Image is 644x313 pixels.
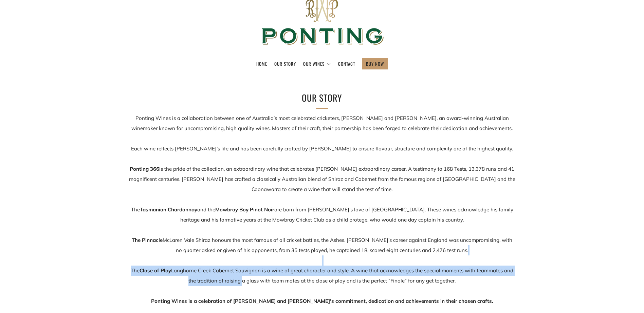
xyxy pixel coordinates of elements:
[129,113,516,306] p: Ponting Wines is a collaboration between one of Australia’s most celebrated cricketers, [PERSON_N...
[338,58,355,69] a: Contact
[303,58,331,69] a: Our Wines
[140,206,197,213] strong: Tasmanian Chardonnay
[132,237,163,243] strong: The Pinnacle
[256,58,267,69] a: Home
[130,166,159,172] strong: Ponting 366
[274,58,296,69] a: Our Story
[215,206,274,213] strong: Mowbray Boy Pinot Noir
[366,58,384,69] a: BUY NOW
[210,91,434,105] h2: Our Story
[151,298,493,304] strong: Ponting Wines is a celebration of [PERSON_NAME] and [PERSON_NAME]'s commitment, dedication and ac...
[140,267,171,274] strong: Close of Play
